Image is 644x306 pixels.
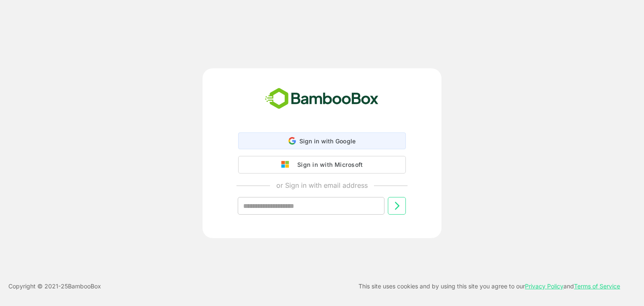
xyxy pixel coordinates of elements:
div: Sign in with Google [238,132,406,149]
p: or Sign in with email address [276,180,368,190]
button: Sign in with Microsoft [238,156,406,174]
img: bamboobox [260,85,383,113]
span: Sign in with Google [299,137,356,145]
div: Sign in with Microsoft [293,159,363,170]
img: google [281,161,293,169]
a: Privacy Policy [525,283,563,290]
a: Terms of Service [574,283,620,290]
p: This site uses cookies and by using this site you agree to our and [358,281,620,291]
p: Copyright © 2021- 25 BambooBox [8,281,101,291]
